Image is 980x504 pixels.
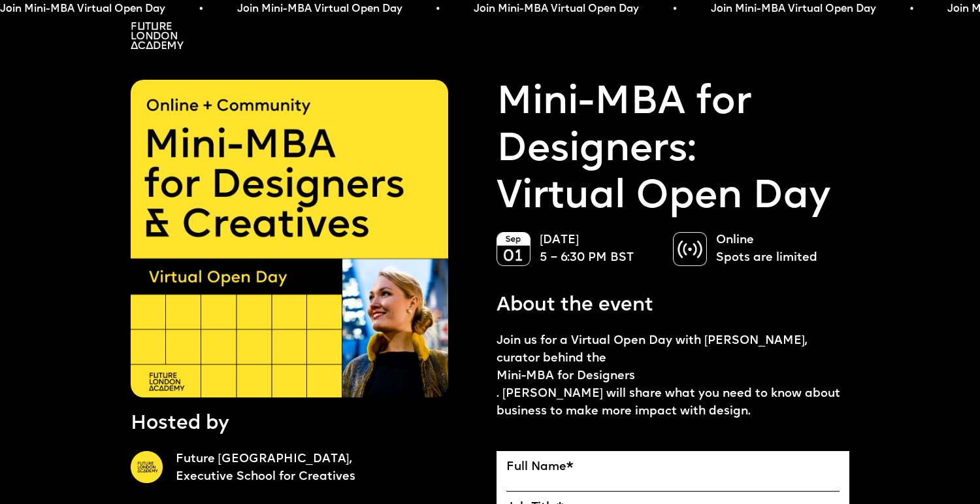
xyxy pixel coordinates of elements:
[131,411,229,438] p: Hosted by
[497,292,653,320] p: About the event
[540,232,634,267] p: [DATE] 5 – 6:30 PM BST
[436,3,440,16] span: •
[673,3,677,16] span: •
[131,22,184,49] img: A logo saying in 3 lines: Future London Academy
[497,333,849,421] p: Join us for a Virtual Open Day with [PERSON_NAME], curator behind the . [PERSON_NAME] will share ...
[910,3,914,16] span: •
[506,461,840,475] label: Full Name
[497,80,849,174] a: Mini-MBA for Designers:
[199,3,203,16] span: •
[497,368,849,386] a: Mini-MBA for Designers
[716,232,817,267] p: Online Spots are limited
[497,80,849,221] p: Virtual Open Day
[176,451,483,486] a: Future [GEOGRAPHIC_DATA],Executive School for Creatives
[131,451,163,483] img: A yellow circle with Future London Academy logo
